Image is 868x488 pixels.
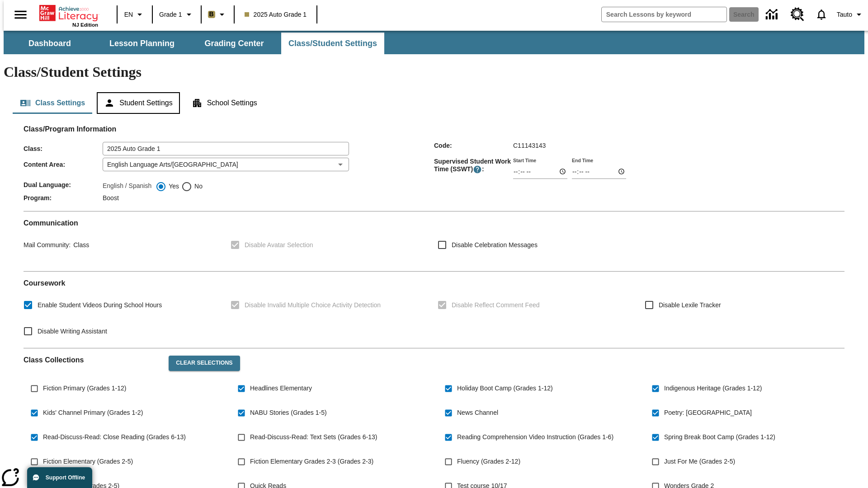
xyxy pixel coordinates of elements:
div: Home [39,3,98,28]
input: Class [103,142,349,155]
span: Lesson Planning [109,38,175,49]
span: Disable Writing Assistant [38,327,107,336]
span: Fiction Elementary (Grades 2-5) [43,457,133,466]
span: Dashboard [28,38,71,49]
span: Kids' Channel Primary (Grades 1-2) [43,408,143,418]
h2: Class/Program Information [24,125,844,133]
button: Profile/Settings [833,6,868,23]
a: Notifications [810,3,833,26]
span: Disable Reflect Comment Feed [452,300,540,310]
button: Supervised Student Work Time is the timeframe when students can take LevelSet and when lessons ar... [473,165,482,174]
span: C11143143 [513,142,546,149]
a: Resource Center, Will open in new tab [785,2,810,27]
span: Disable Lexile Tracker [659,300,721,310]
label: English / Spanish [103,181,151,192]
button: Lesson Planning [97,33,187,54]
span: Grade 1 [159,10,182,19]
span: Supervised Student Work Time (SSWT) : [434,158,513,174]
span: Disable Avatar Selection [245,240,313,250]
span: Class/Student Settings [288,38,377,49]
a: Data Center [760,2,785,27]
label: End Time [572,157,593,164]
span: Just For Me (Grades 2-5) [664,457,735,466]
span: Dual Language : [24,181,103,188]
span: Class [71,241,89,249]
span: Spring Break Boot Camp (Grades 1-12) [664,432,775,442]
span: Reading Comprehension Video Instruction (Grades 1-6) [457,432,613,442]
span: Fiction Elementary Grades 2-3 (Grades 2-3) [250,457,373,466]
span: Grading Center [204,38,264,49]
span: Poetry: [GEOGRAPHIC_DATA] [664,408,752,418]
span: Content Area : [24,161,103,168]
span: Read-Discuss-Read: Close Reading (Grades 6-13) [43,432,186,442]
span: Disable Celebration Messages [452,240,538,250]
button: Grading Center [189,33,279,54]
span: Disable Invalid Multiple Choice Activity Detection [245,300,381,310]
button: Student Settings [97,92,179,114]
div: Communication [24,219,844,264]
h1: Class/Student Settings [4,64,864,80]
div: Class/Program Information [24,134,844,204]
span: Boost [103,194,119,202]
button: Support Offline [27,467,92,488]
button: Class/Student Settings [281,33,384,54]
span: 2025 Auto Grade 1 [245,10,307,19]
input: search field [602,7,726,22]
span: NABU Stories (Grades 1-5) [250,408,327,418]
h2: Class Collections [24,356,161,364]
span: EN [124,10,133,19]
button: Language: EN, Select a language [120,6,149,23]
a: Home [39,4,98,22]
span: No [192,182,203,191]
div: SubNavbar [4,31,864,54]
span: NJ Edition [72,22,98,28]
label: Start Time [513,157,536,164]
span: News Channel [457,408,498,418]
div: Coursework [24,279,844,341]
span: Holiday Boot Camp (Grades 1-12) [457,384,553,393]
h2: Communication [24,219,844,227]
button: Open side menu [7,1,34,28]
span: Read-Discuss-Read: Text Sets (Grades 6-13) [250,432,377,442]
div: SubNavbar [4,33,385,54]
div: Class/Student Settings [13,92,855,114]
button: Boost Class color is light brown. Change class color [204,6,231,23]
span: Indigenous Heritage (Grades 1-12) [664,384,762,393]
span: B [209,9,214,20]
button: School Settings [184,92,264,114]
span: Enable Student Videos During School Hours [38,300,162,310]
span: Code : [434,142,513,149]
span: Tauto [837,10,852,19]
span: Class : [24,145,103,152]
span: Fluency (Grades 2-12) [457,457,520,466]
div: English Language Arts/[GEOGRAPHIC_DATA] [103,158,349,171]
span: Program : [24,194,103,202]
span: Headlines Elementary [250,384,312,393]
button: Dashboard [5,33,95,54]
span: Fiction Primary (Grades 1-12) [43,384,126,393]
button: Clear Selections [169,356,240,371]
span: Support Offline [46,474,85,481]
h2: Course work [24,279,844,287]
span: Yes [166,182,179,191]
button: Class Settings [13,92,92,114]
button: Grade: Grade 1, Select a grade [156,6,198,23]
span: Mail Community : [24,241,71,249]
